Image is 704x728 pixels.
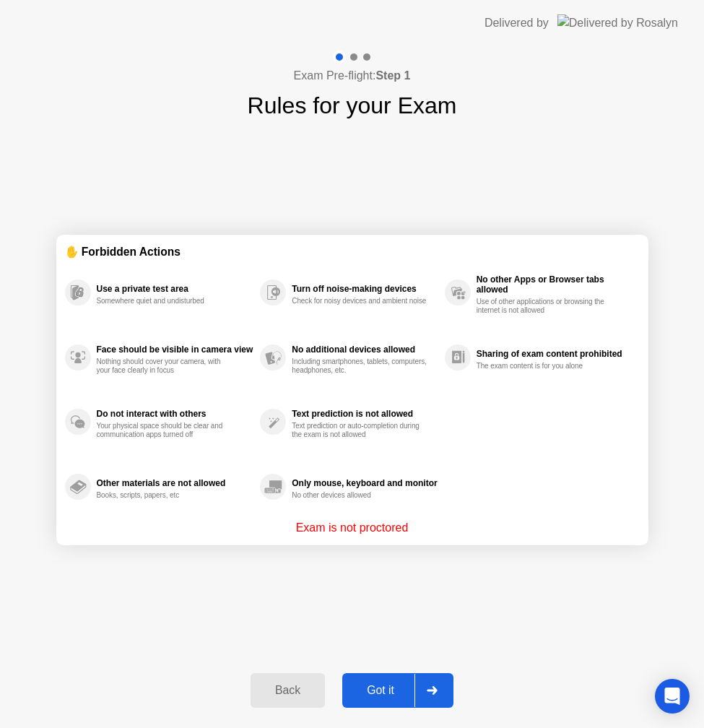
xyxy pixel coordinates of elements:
[292,478,437,488] div: Only mouse, keyboard and monitor
[292,422,428,439] div: Text prediction or auto-completion during the exam is not allowed
[97,344,253,355] div: Face should be visible in camera view
[251,673,325,708] button: Back
[292,297,428,305] div: Check for noisy devices and ambient noise
[477,349,633,359] div: Sharing of exam content prohibited
[655,679,690,714] div: Open Intercom Messenger
[292,409,437,419] div: Text prediction is not allowed
[97,357,233,375] div: Nothing should cover your camera, with your face clearly in focus
[97,422,233,439] div: Your physical space should be clear and communication apps turned off
[375,69,410,82] b: Step 1
[292,284,437,294] div: Turn off noise-making devices
[292,344,437,355] div: No additional devices allowed
[296,519,409,537] p: Exam is not proctored
[97,409,253,419] div: Do not interact with others
[255,684,321,697] div: Back
[97,478,253,488] div: Other materials are not allowed
[342,673,453,708] button: Got it
[292,357,428,375] div: Including smartphones, tablets, computers, headphones, etc.
[248,88,457,123] h1: Rules for your Exam
[65,243,640,260] div: ✋ Forbidden Actions
[347,684,414,697] div: Got it
[97,297,233,305] div: Somewhere quiet and undisturbed
[477,362,613,370] div: The exam content is for you alone
[294,67,411,84] h4: Exam Pre-flight:
[97,491,233,500] div: Books, scripts, papers, etc
[484,14,549,32] div: Delivered by
[557,14,678,31] img: Delivered by Rosalyn
[477,274,633,295] div: No other Apps or Browser tabs allowed
[292,491,428,500] div: No other devices allowed
[97,284,253,294] div: Use a private test area
[477,298,613,315] div: Use of other applications or browsing the internet is not allowed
